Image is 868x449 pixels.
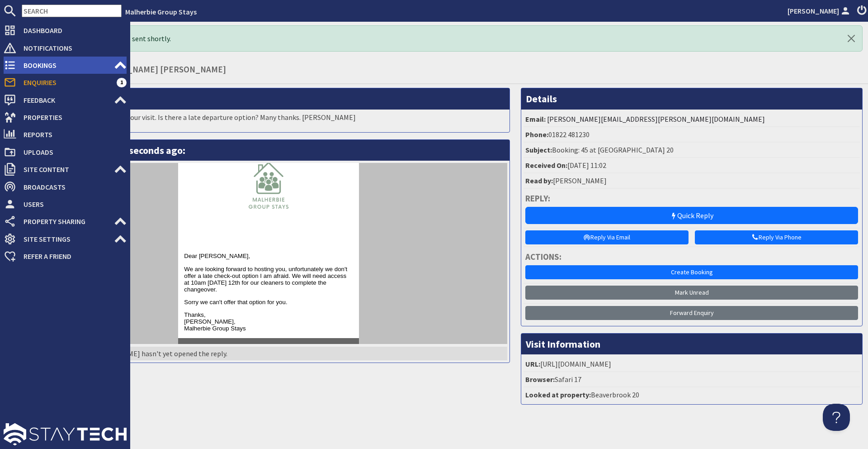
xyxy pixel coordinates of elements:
[525,207,858,224] a: Quick Reply
[4,23,127,38] a: Dashboard
[524,357,860,372] li: [URL][DOMAIN_NAME]
[525,176,553,185] strong: Read by:
[16,110,127,124] span: Properties
[16,180,127,194] span: Broadcasts
[525,306,858,320] a: Forward Enquiry
[788,5,852,16] a: [PERSON_NAME]
[547,115,765,124] a: [PERSON_NAME][EMAIL_ADDRESS][PERSON_NAME][DOMAIN_NAME]
[525,145,552,154] strong: Subject:
[4,214,127,229] a: Property Sharing
[695,230,858,244] a: Reply Via Phone
[525,265,858,279] a: Create Booking
[28,88,509,109] h3: Message
[4,197,127,211] a: Users
[525,390,591,399] strong: Looked at property:
[4,145,127,159] a: Uploads
[521,88,862,109] h3: Details
[22,5,122,17] input: SEARCH
[524,158,860,173] li: [DATE] 11:02
[4,162,127,177] a: Site Content
[30,112,507,123] p: Hello. Really looking forward to our visit. Is there a late departure option? Many thanks. [PERSO...
[4,127,127,142] a: Reports
[16,214,114,229] span: Property Sharing
[117,78,127,87] span: 1
[154,136,323,143] p: Sorry we can't offer that option for you.
[16,249,127,263] span: Refer a Friend
[4,423,127,445] img: staytech_l_w-4e588a39d9fa60e82540d7cfac8cfe4b7147e857d3e8dbdfbd41c59d52db0ec4.svg
[28,140,509,161] h3: replied less than 5 seconds ago:
[525,286,858,300] a: Mark Unread
[16,23,127,38] span: Dashboard
[154,103,323,130] p: We are looking forward to hosting you, unfortunately we don't offer a late check-out option I am ...
[525,359,540,368] strong: URL:
[525,252,858,262] h4: Actions:
[16,145,127,159] span: Uploads
[16,162,114,177] span: Site Content
[16,93,114,107] span: Feedback
[524,173,860,189] li: [PERSON_NAME]
[4,110,127,124] a: Properties
[4,41,127,55] a: Notifications
[154,148,323,169] p: Thanks, [PERSON_NAME], Malherbie Group Stays
[16,58,114,72] span: Bookings
[16,75,117,90] span: Enquiries
[525,193,858,204] h4: Reply:
[87,64,226,75] small: - [PERSON_NAME] [PERSON_NAME]
[4,180,127,194] a: Broadcasts
[154,90,323,96] p: Dear [PERSON_NAME],
[16,41,127,55] span: Notifications
[823,404,850,431] iframe: Toggle Customer Support
[524,387,860,402] li: Beaverbrook 20
[4,232,127,246] a: Site Settings
[4,75,127,90] a: Enquiries 1
[27,25,863,52] div: Success! Your quick reply will be sent shortly.
[16,127,127,142] span: Reports
[524,127,860,143] li: 01822 481230
[125,7,197,16] a: Malherbie Group Stays
[525,230,689,244] a: Reply Via Email
[4,58,127,72] a: Bookings
[525,115,546,124] strong: Email:
[4,249,127,263] a: Refer a Friend
[525,161,567,170] strong: Received On:
[524,372,860,387] li: Safari 17
[30,347,507,360] p: [PERSON_NAME] [PERSON_NAME] hasn't yet opened the reply.
[525,375,555,384] strong: Browser:
[525,130,548,139] strong: Phone:
[521,334,862,354] h3: Visit Information
[16,232,114,246] span: Site Settings
[4,93,127,107] a: Feedback
[524,143,860,158] li: Booking: 45 at [GEOGRAPHIC_DATA] 20
[16,197,127,211] span: Users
